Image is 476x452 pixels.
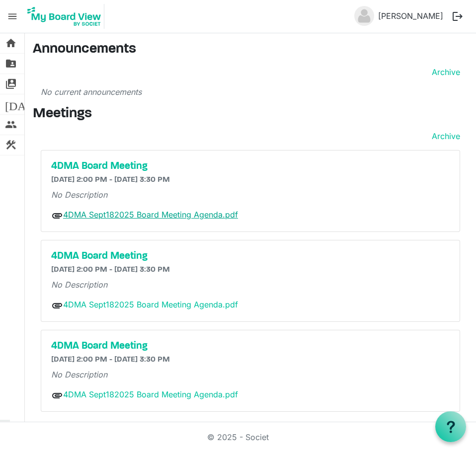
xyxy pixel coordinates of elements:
h6: [DATE] 2:00 PM - [DATE] 3:30 PM [51,265,450,275]
h3: Announcements [33,41,468,58]
img: no-profile-picture.svg [354,6,374,26]
a: Archive [428,66,460,78]
a: 4DMA Sept182025 Board Meeting Agenda.pdf [63,300,238,309]
p: No Description [51,369,450,380]
span: home [5,33,17,53]
a: 4DMA Sept182025 Board Meeting Agenda.pdf [63,210,238,220]
h6: [DATE] 2:00 PM - [DATE] 3:30 PM [51,355,450,365]
p: No current announcements [41,86,460,98]
span: folder_shared [5,54,17,74]
span: people [5,115,17,135]
span: [DATE] [5,94,43,114]
span: switch_account [5,74,17,94]
a: © 2025 - Societ [207,432,269,442]
p: No Description [51,189,450,201]
a: My Board View Logo [24,4,108,29]
span: menu [3,7,22,26]
span: attachment [51,300,63,311]
a: Archive [428,130,460,142]
span: attachment [51,389,63,401]
a: [PERSON_NAME] [374,6,447,26]
h6: [DATE] 2:00 PM - [DATE] 3:30 PM [51,175,450,185]
button: logout [447,6,468,27]
a: 4DMA Board Meeting [51,340,450,352]
span: attachment [51,210,63,222]
a: 4DMA Board Meeting [51,160,450,172]
h3: Meetings [33,106,468,123]
a: 4DMA Sept182025 Board Meeting Agenda.pdf [63,389,238,399]
span: construction [5,135,17,155]
img: My Board View Logo [24,4,104,29]
p: No Description [51,279,450,291]
a: 4DMA Board Meeting [51,250,450,262]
